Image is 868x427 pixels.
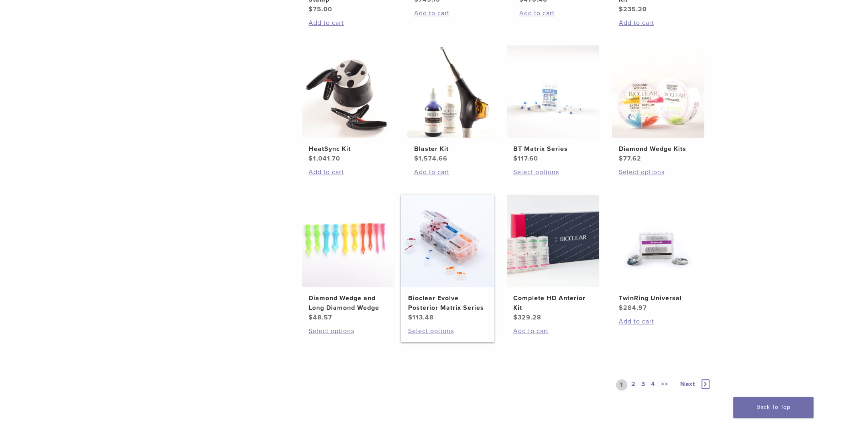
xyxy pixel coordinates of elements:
[513,326,593,336] a: Add to cart: “Complete HD Anterior Kit”
[309,293,388,313] h2: Diamond Wedge and Long Diamond Wedge
[612,195,705,313] a: TwinRing UniversalTwinRing Universal $284.97
[649,379,657,390] a: 4
[309,5,332,13] bdi: 75.00
[302,45,395,163] a: HeatSync KitHeatSync Kit $1,041.70
[408,313,412,321] span: $
[513,155,518,163] span: $
[302,195,395,322] a: Diamond Wedge and Long Diamond WedgeDiamond Wedge and Long Diamond Wedge $48.57
[513,144,593,154] h2: BT Matrix Series
[618,167,698,177] a: Select options for “Diamond Wedge Kits”
[309,155,313,163] span: $
[506,195,600,322] a: Complete HD Anterior KitComplete HD Anterior Kit $329.28
[309,313,332,321] bdi: 48.57
[616,379,627,390] a: 1
[513,155,538,163] bdi: 117.60
[513,293,593,313] h2: Complete HD Anterior Kit
[612,45,704,138] img: Diamond Wedge Kits
[414,144,493,154] h2: Blaster Kit
[309,167,388,177] a: Add to cart: “HeatSync Kit”
[618,155,623,163] span: $
[408,293,487,313] h2: Bioclear Evolve Posterior Matrix Series
[618,144,698,154] h2: Diamond Wedge Kits
[618,5,646,13] bdi: 235.20
[401,195,494,322] a: Bioclear Evolve Posterior Matrix SeriesBioclear Evolve Posterior Matrix Series $113.48
[414,167,493,177] a: Add to cart: “Blaster Kit”
[513,313,518,321] span: $
[309,326,388,336] a: Select options for “Diamond Wedge and Long Diamond Wedge”
[407,45,500,163] a: Blaster KitBlaster Kit $1,574.66
[513,313,541,321] bdi: 329.28
[513,167,593,177] a: Select options for “BT Matrix Series”
[414,155,447,163] bdi: 1,574.66
[408,326,487,336] a: Select options for “Bioclear Evolve Posterior Matrix Series”
[618,293,698,303] h2: TwinRing Universal
[507,45,599,138] img: BT Matrix Series
[612,195,704,287] img: TwinRing Universal
[618,18,698,28] a: Add to cart: “Rockstar (RS) Polishing Kit”
[618,5,623,13] span: $
[309,18,388,28] a: Add to cart: “Bioclear Rubber Dam Stamp”
[309,5,313,13] span: $
[618,304,646,312] bdi: 284.97
[302,195,394,287] img: Diamond Wedge and Long Diamond Wedge
[618,155,641,163] bdi: 77.62
[408,313,433,321] bdi: 113.48
[618,317,698,326] a: Add to cart: “TwinRing Universal”
[733,397,813,418] a: Back To Top
[309,144,388,154] h2: HeatSync Kit
[506,45,600,163] a: BT Matrix SeriesBT Matrix Series $117.60
[630,379,637,390] a: 2
[401,195,494,287] img: Bioclear Evolve Posterior Matrix Series
[612,45,705,163] a: Diamond Wedge KitsDiamond Wedge Kits $77.62
[302,45,394,138] img: HeatSync Kit
[507,195,599,287] img: Complete HD Anterior Kit
[414,155,418,163] span: $
[519,8,599,18] a: Add to cart: “Black Triangle (BT) Kit”
[309,313,313,321] span: $
[309,155,340,163] bdi: 1,041.70
[618,304,623,312] span: $
[680,380,695,388] span: Next
[640,379,647,390] a: 3
[659,379,670,390] a: >>
[414,8,493,18] a: Add to cart: “Evolve All-in-One Kit”
[407,45,500,138] img: Blaster Kit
